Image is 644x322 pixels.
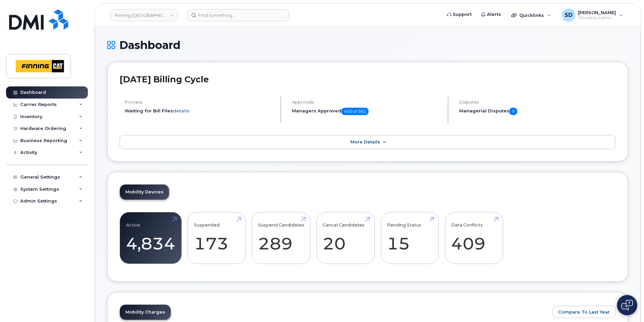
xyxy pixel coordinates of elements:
a: Data Conflicts 409 [451,216,497,260]
a: Cancel Candidates 20 [323,216,368,260]
h1: Dashboard [107,39,628,51]
span: More Details [350,139,380,144]
button: Compare To Last Year [552,306,616,318]
span: 450 of 562 [341,108,369,115]
a: Active 4,834 [126,216,175,260]
a: Mobility Charges [120,305,171,320]
li: Waiting for Bill Files [125,108,275,114]
span: 0 [509,108,517,115]
h4: Disputes [459,100,616,105]
a: Pending Status 15 [387,216,432,260]
a: Suspend Candidates 289 [258,216,304,260]
h2: [DATE] Billing Cycle [120,74,616,84]
a: Mobility Devices [120,185,169,199]
h5: Managers Approved [292,108,442,115]
a: Suspended 173 [194,216,240,260]
h5: Managerial Disputes [459,108,616,115]
img: Open chat [621,300,633,311]
h4: Approvals [292,100,442,105]
h4: Process [125,100,275,105]
a: details [173,108,190,113]
span: Compare To Last Year [558,309,610,315]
